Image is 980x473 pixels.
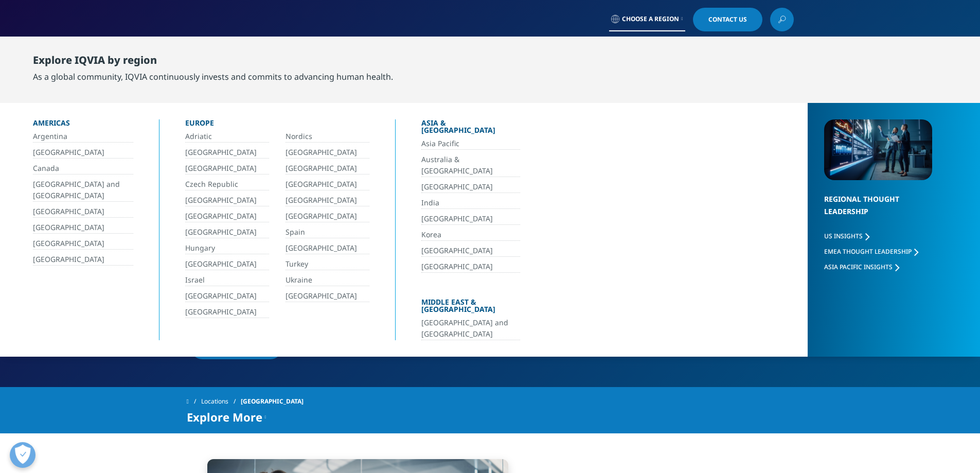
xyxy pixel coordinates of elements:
a: [GEOGRAPHIC_DATA] [421,261,520,273]
a: [GEOGRAPHIC_DATA] [421,181,520,193]
a: [GEOGRAPHIC_DATA] and [GEOGRAPHIC_DATA] [421,317,520,340]
a: Korea [421,229,520,241]
a: [GEOGRAPHIC_DATA] [185,306,269,318]
a: Asia Pacific Insights [824,262,899,271]
a: Contact Us [693,8,762,31]
a: Nordics [286,131,369,143]
a: EMEA Thought Leadership [824,247,918,256]
a: [GEOGRAPHIC_DATA] [421,245,520,257]
img: 2093_analyzing-data-using-big-screen-display-and-laptop.png [824,119,932,180]
a: US Insights [824,232,869,240]
a: Hungary [185,242,269,254]
div: Europe [185,119,369,131]
div: Americas [33,119,133,131]
a: [GEOGRAPHIC_DATA] [33,254,133,266]
a: Turkey [286,258,369,270]
a: Canada [33,163,133,174]
a: Australia & [GEOGRAPHIC_DATA] [421,154,520,177]
a: [GEOGRAPHIC_DATA] [185,258,269,270]
a: [GEOGRAPHIC_DATA] [286,195,369,206]
a: [GEOGRAPHIC_DATA] [421,213,520,225]
a: [GEOGRAPHIC_DATA] [286,290,369,302]
a: [GEOGRAPHIC_DATA] [185,147,269,159]
a: [GEOGRAPHIC_DATA] and [GEOGRAPHIC_DATA] [33,179,133,202]
span: Choose a Region [622,15,679,23]
div: Explore IQVIA by region [33,54,393,71]
a: [GEOGRAPHIC_DATA] [185,290,269,302]
div: Middle East & [GEOGRAPHIC_DATA] [421,299,520,317]
a: [GEOGRAPHIC_DATA] [185,226,269,238]
span: US Insights [824,232,863,240]
a: [GEOGRAPHIC_DATA] [185,163,269,174]
a: [GEOGRAPHIC_DATA] [286,211,369,222]
a: [GEOGRAPHIC_DATA] [185,195,269,206]
a: [GEOGRAPHIC_DATA] [33,222,133,234]
div: Regional Thought Leadership [824,193,932,231]
a: [GEOGRAPHIC_DATA] [286,147,369,159]
div: Asia & [GEOGRAPHIC_DATA] [421,119,520,138]
div: As a global community, IQVIA continuously invests and commits to advancing human health. [33,71,393,83]
span: Asia Pacific Insights [824,262,893,271]
a: [GEOGRAPHIC_DATA] [185,211,269,222]
a: Czech Republic [185,179,269,190]
a: Ukraine [286,274,369,286]
a: [GEOGRAPHIC_DATA] [286,163,369,174]
a: India [421,197,520,209]
a: [GEOGRAPHIC_DATA] [33,147,133,159]
a: Spain [286,226,369,238]
a: Israel [185,274,269,286]
a: Asia Pacific [421,138,520,150]
a: Argentina [33,131,133,143]
a: Locations [201,392,241,411]
a: [GEOGRAPHIC_DATA] [33,206,133,218]
a: Adriatic [185,131,269,143]
span: Contact Us [708,16,747,23]
a: [GEOGRAPHIC_DATA] [286,242,369,254]
span: EMEA Thought Leadership [824,247,912,256]
nav: Primary [273,36,794,84]
a: [GEOGRAPHIC_DATA] [286,179,369,190]
span: [GEOGRAPHIC_DATA] [241,392,304,411]
button: Abrir preferências [10,442,35,468]
a: [GEOGRAPHIC_DATA] [33,238,133,250]
span: Explore More [187,411,262,423]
